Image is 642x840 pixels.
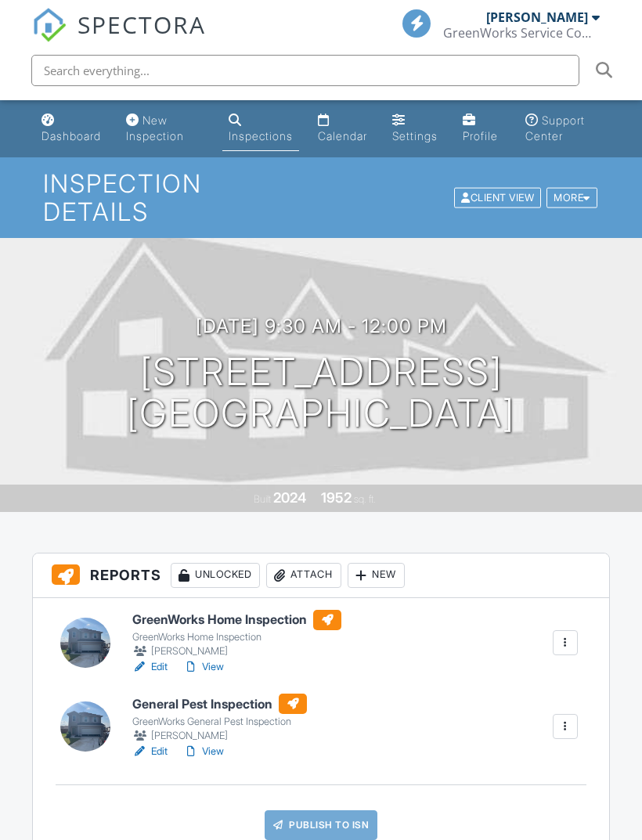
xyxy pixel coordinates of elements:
[132,631,341,644] div: GreenWorks Home Inspection
[120,106,210,151] a: New Inspection
[546,187,597,208] div: More
[132,694,307,744] a: General Pest Inspection GreenWorks General Pest Inspection [PERSON_NAME]
[43,170,598,225] h1: Inspection Details
[456,106,507,151] a: Profile
[32,8,67,42] img: The Best Home Inspection Software - Spectora
[453,191,545,203] a: Client View
[171,563,260,588] div: Unlocked
[454,187,541,208] div: Client View
[132,728,307,744] div: [PERSON_NAME]
[229,129,293,142] div: Inspections
[196,315,447,337] h3: [DATE] 9:30 am - 12:00 pm
[132,694,307,714] h6: General Pest Inspection
[443,25,600,41] div: GreenWorks Service Company
[183,744,224,759] a: View
[354,493,376,505] span: sq. ft.
[132,744,168,759] a: Edit
[78,8,206,41] span: SPECTORA
[132,716,307,728] div: GreenWorks General Pest Inspection
[33,553,609,598] h3: Reports
[132,659,168,675] a: Edit
[222,106,299,151] a: Inspections
[318,129,367,142] div: Calendar
[132,610,341,660] a: GreenWorks Home Inspection GreenWorks Home Inspection [PERSON_NAME]
[312,106,373,151] a: Calendar
[386,106,444,151] a: Settings
[35,106,107,151] a: Dashboard
[273,489,306,506] div: 2024
[183,659,224,675] a: View
[265,810,377,840] a: Publish to ISN
[525,114,585,142] div: Support Center
[266,563,341,588] div: Attach
[31,55,579,86] input: Search everything...
[32,21,206,54] a: SPECTORA
[486,9,588,25] div: [PERSON_NAME]
[321,489,352,506] div: 1952
[132,610,341,630] h6: GreenWorks Home Inspection
[348,563,405,588] div: New
[132,644,341,659] div: [PERSON_NAME]
[41,129,101,142] div: Dashboard
[392,129,438,142] div: Settings
[463,129,498,142] div: Profile
[254,493,271,505] span: Built
[519,106,607,151] a: Support Center
[126,114,184,142] div: New Inspection
[127,352,515,434] h1: [STREET_ADDRESS] [GEOGRAPHIC_DATA]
